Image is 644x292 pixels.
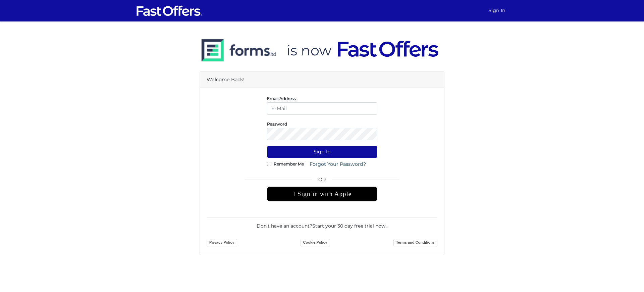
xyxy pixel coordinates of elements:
label: Remember Me [274,163,304,165]
a: Forgot Your Password? [305,158,370,171]
a: Terms and Conditions [393,239,437,246]
label: Email Address [267,98,296,99]
a: Sign In [486,4,508,17]
a: Privacy Policy [207,239,237,246]
input: E-Mail [267,102,377,115]
div: Don't have an account? . [207,217,437,230]
span: OR [267,176,377,187]
a: Cookie Policy [301,239,330,246]
a: Start your 30 day free trial now. [312,223,386,229]
label: Password [267,123,287,125]
div: Sign in with Apple [267,187,377,201]
div: Welcome Back! [200,72,444,88]
button: Sign In [267,146,377,158]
